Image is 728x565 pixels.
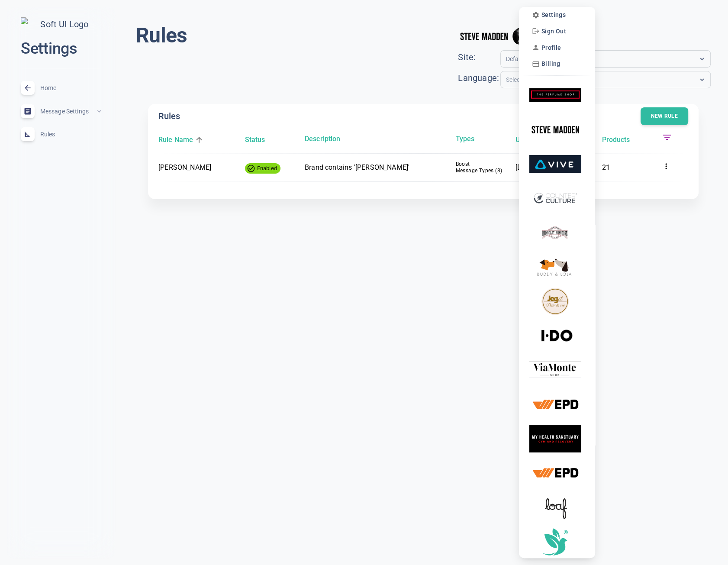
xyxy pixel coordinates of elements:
[541,44,561,52] span: Profile
[529,322,581,349] img: idobio
[529,25,569,37] button: Sign Out
[529,219,581,246] img: humboldthumidors
[529,391,581,418] img: excavatorpartsdirect
[529,58,563,70] button: Billing
[529,9,568,21] button: Settings
[541,28,566,35] span: Sign Out
[541,60,560,68] span: Billing
[529,459,581,487] img: excavatorpartsdirect
[529,425,581,452] img: myhealthsanctuary
[529,528,581,555] img: all
[529,150,581,178] img: vive
[529,81,581,109] img: theperfumeshop
[529,288,581,315] img: jegit
[529,42,564,54] button: Profile
[529,116,581,143] img: stevemadden
[529,356,581,384] img: viamonteshop
[541,11,566,19] span: Settings
[529,185,581,212] img: counterculturestore
[529,253,581,281] img: buddyandlola
[529,494,581,521] img: chair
